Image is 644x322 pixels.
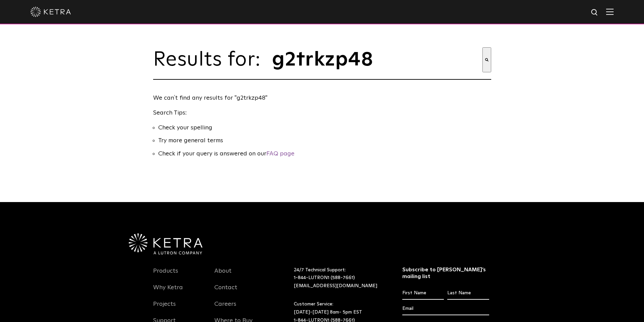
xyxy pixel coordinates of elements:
li: Check your spelling [158,123,491,133]
h3: Subscribe to [PERSON_NAME]’s mailing list [402,266,489,280]
a: Contact [214,284,237,299]
input: Email [402,302,489,315]
a: Products [153,267,178,283]
a: [EMAIL_ADDRESS][DOMAIN_NAME] [294,283,377,288]
p: We can′t find any results for "g2trkzp48" [153,93,488,103]
p: 24/7 Technical Support: [294,266,385,290]
p: Search Tips: [153,108,488,118]
img: ketra-logo-2019-white [30,7,71,17]
button: Search [482,47,491,72]
a: FAQ page [266,151,294,157]
a: 1-844-LUTRON1 (588-7661) [294,275,355,280]
img: search icon [591,8,599,17]
li: Check if your query is answered on our [158,149,491,159]
input: Last Name [447,287,489,300]
img: Ketra-aLutronCo_White_RGB [129,233,202,254]
a: Why Ketra [153,284,183,299]
li: Try more general terms [158,136,491,146]
img: Hamburger%20Nav.svg [606,8,614,15]
a: Projects [153,300,176,316]
a: Careers [214,300,236,316]
input: This is a search field with an auto-suggest feature attached. [271,47,482,72]
input: First Name [402,287,444,300]
span: Results for: [153,50,268,70]
a: About [214,267,232,283]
